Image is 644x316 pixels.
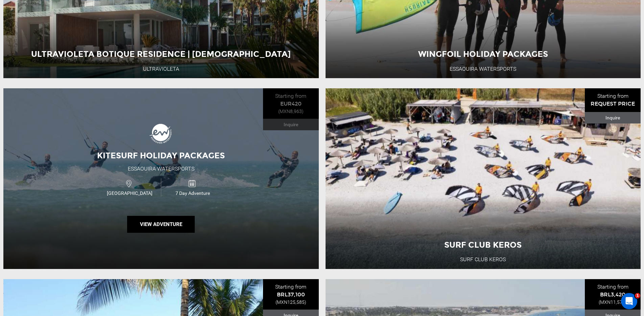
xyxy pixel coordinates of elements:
[128,165,194,173] div: Essaouira Watersports
[98,190,161,197] span: [GEOGRAPHIC_DATA]
[635,293,640,298] span: 1
[127,216,195,233] button: View Adventure
[147,119,174,146] img: images
[97,151,225,160] span: Kitesurf Holiday Packages
[621,293,637,309] iframe: Intercom live chat
[161,190,224,197] span: 7 Day Adventure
